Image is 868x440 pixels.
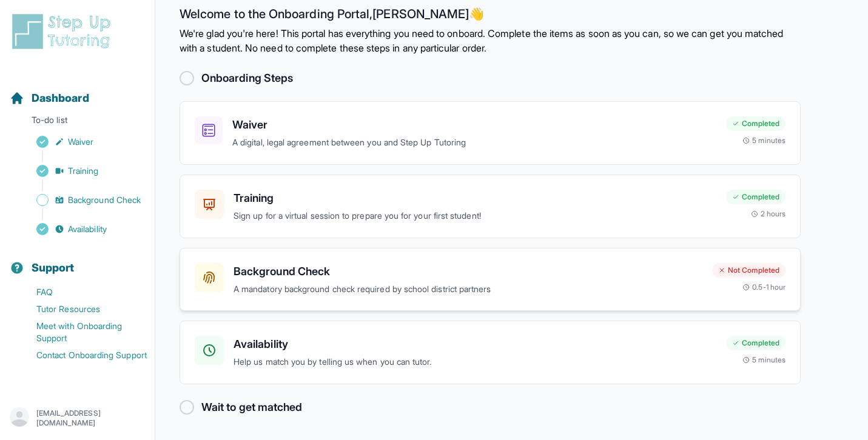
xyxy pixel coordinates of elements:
[10,162,155,179] a: Training
[5,240,150,281] button: Support
[10,192,155,208] a: Background Check
[10,347,155,364] a: Contact Onboarding Support
[180,321,801,384] a: AvailabilityHelp us match you by telling us when you can tutor.Completed5 minutes
[10,301,155,318] a: Tutor Resources
[10,133,155,150] a: Waiver
[742,282,786,292] div: 0.5-1 hour
[180,175,801,238] a: TrainingSign up for a virtual session to prepare you for your first student!Completed2 hours
[68,194,141,206] span: Background Check
[68,136,93,148] span: Waiver
[726,116,786,131] div: Completed
[5,114,150,131] p: To-do list
[232,116,716,133] h3: Waiver
[180,7,801,26] h2: Welcome to the Onboarding Portal, [PERSON_NAME] 👋
[726,336,786,350] div: Completed
[232,136,716,150] p: A digital, legal agreement between you and Step Up Tutoring
[180,26,801,55] p: We're glad you're here! This portal has everything you need to onboard. Complete the items as soo...
[5,70,150,112] button: Dashboard
[201,70,293,87] h2: Onboarding Steps
[32,90,89,107] span: Dashboard
[32,259,75,276] span: Support
[234,355,716,369] p: Help us match you by telling us when you can tutor.
[180,101,801,165] a: WaiverA digital, legal agreement between you and Step Up TutoringCompleted5 minutes
[201,399,302,416] h2: Wait to get matched
[742,355,786,365] div: 5 minutes
[10,407,145,429] button: [EMAIL_ADDRESS][DOMAIN_NAME]
[68,165,99,177] span: Training
[10,12,118,51] img: logo
[180,248,801,312] a: Background CheckA mandatory background check required by school district partnersNot Completed0.5...
[751,209,786,219] div: 2 hours
[36,408,145,428] p: [EMAIL_ADDRESS][DOMAIN_NAME]
[68,223,107,235] span: Availability
[742,136,786,145] div: 5 minutes
[10,221,155,238] a: Availability
[712,263,786,278] div: Not Completed
[234,209,716,223] p: Sign up for a virtual session to prepare you for your first student!
[10,284,155,301] a: FAQ
[10,318,155,347] a: Meet with Onboarding Support
[10,90,89,107] a: Dashboard
[234,263,702,280] h3: Background Check
[234,336,716,353] h3: Availability
[234,282,702,296] p: A mandatory background check required by school district partners
[726,190,786,204] div: Completed
[234,190,716,207] h3: Training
